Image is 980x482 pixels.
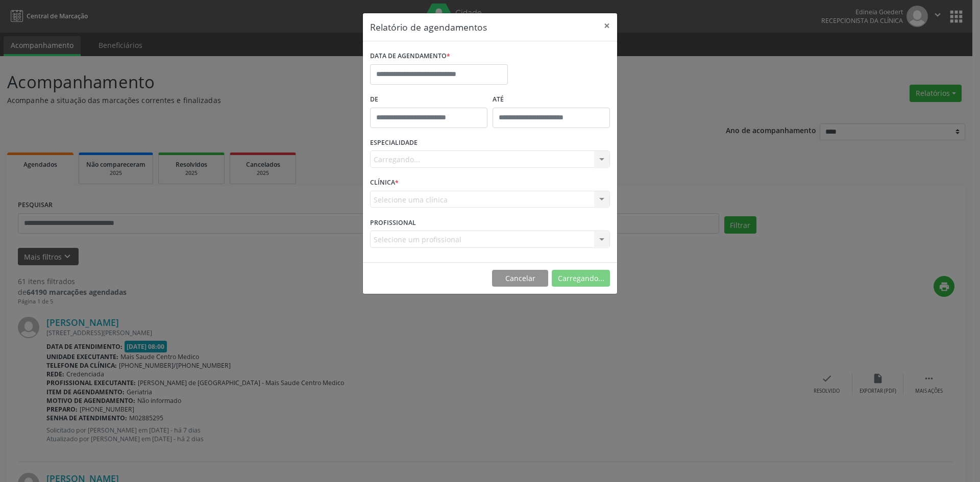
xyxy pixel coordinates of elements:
label: ESPECIALIDADE [370,135,418,151]
label: ATÉ [493,92,610,108]
label: DATA DE AGENDAMENTO [370,48,450,64]
button: Close [597,13,617,38]
button: Cancelar [492,270,548,287]
button: Carregando... [552,270,610,287]
label: PROFISSIONAL [370,215,416,231]
h5: Relatório de agendamentos [370,20,487,34]
label: CLÍNICA [370,175,399,191]
label: De [370,92,487,108]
